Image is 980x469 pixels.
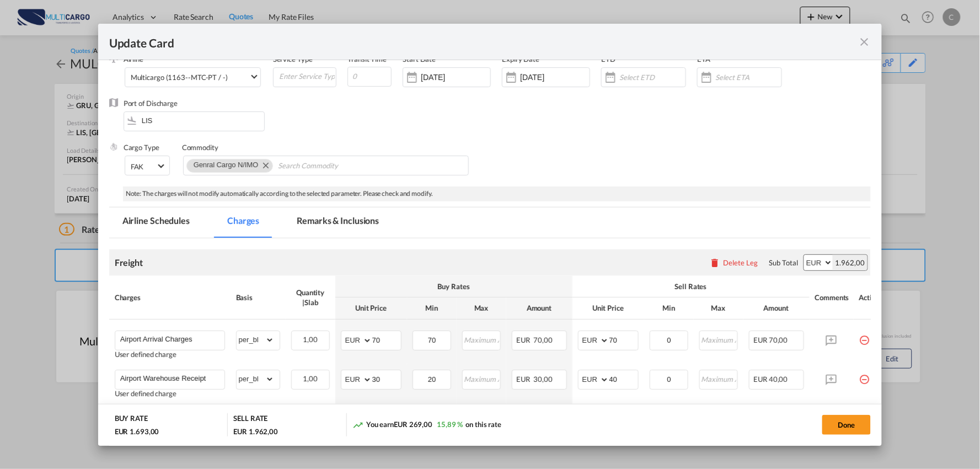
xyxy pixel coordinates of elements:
label: Commodity [182,143,218,152]
md-chips-wrap: Chips container. Use arrow keys to select chips. [183,156,469,175]
md-tab-item: Remarks & Inclusions [283,207,392,238]
div: Genral Cargo N/IMO. Press delete to remove this chip. [194,159,260,170]
md-tab-item: Airline Schedules [109,207,203,238]
label: Port of Discharge [124,99,178,108]
div: You earn on this rate [352,419,501,431]
span: EUR [754,375,768,383]
input: Maximum Amount [463,331,500,348]
div: Sell Rates [578,281,804,291]
span: 1,00 [303,374,318,383]
input: Minimum Amount [414,370,451,387]
div: FAK [131,162,144,171]
input: Select ETD [619,73,686,82]
th: Amount [506,297,572,319]
input: Maximum Amount [700,370,737,387]
input: 40 [609,370,638,387]
span: EUR [517,335,532,344]
div: SELL RATE [233,413,267,426]
div: EUR 1.693,00 [115,427,159,436]
div: Quantity | Slab [291,287,330,307]
select: per_bl [237,370,274,388]
div: Buy Rates [341,281,567,291]
span: EUR 269,00 [394,420,432,429]
th: Unit Price [335,297,407,319]
th: Action [854,276,891,319]
div: Update Card [109,35,858,49]
span: 70,00 [533,335,553,344]
input: Maximum Amount [700,331,737,348]
input: Maximum Amount [463,370,500,387]
div: BUY RATE [115,413,148,426]
th: Min [644,297,694,319]
input: 70 [372,331,401,348]
md-icon: icon-trending-up [352,419,363,430]
input: Minimum Amount [414,331,451,348]
input: Select ETA [715,73,781,82]
span: 1,00 [303,335,318,344]
md-dialog: Update Card Port ... [98,24,882,446]
span: 70,00 [769,335,788,344]
div: Charges [115,292,225,302]
div: Basis [236,292,280,302]
div: EUR 1.962,00 [233,427,278,436]
md-tab-item: Charges [214,207,272,238]
label: Cargo Type [124,143,159,152]
div: User defined charge [115,390,225,398]
md-input-container: Airport Warehouse Receipt [115,370,224,387]
div: User defined charge [115,350,225,359]
span: EUR [754,335,768,344]
img: cargo.png [109,142,118,151]
input: Minimum Amount [651,370,688,387]
button: Delete Leg [710,258,758,267]
md-icon: icon-minus-circle-outline red-400-fg pt-7 [859,331,870,342]
div: 1.962,00 [833,255,867,270]
div: Delete Leg [724,258,758,267]
input: 0 [347,67,392,87]
input: Enter Service Type [278,68,336,84]
input: Enter Port of Discharge [129,112,264,129]
button: Remove Genral Cargo N/IMO [256,159,272,170]
input: 70 [609,331,638,348]
span: Genral Cargo N/IMO [194,161,258,169]
md-icon: icon-close fg-AAA8AD m-0 pointer [858,35,871,49]
span: 40,00 [769,375,788,383]
md-icon: icon-delete [710,257,721,268]
input: Charge Name [120,331,224,348]
input: Start Date [421,73,490,82]
div: Note: The charges will not modify automatically according to the selected parameter. Please check... [123,186,871,201]
input: Search Commodity [278,157,379,175]
th: Amount [743,297,810,319]
button: Done [822,415,871,435]
span: EUR [517,375,532,383]
th: Max [457,297,506,319]
span: 30,00 [533,375,553,383]
th: Comments [810,276,854,319]
th: Unit Price [572,297,644,319]
select: per_bl [237,331,274,349]
div: Multicargo (1163--MTC-PT / -) [131,73,228,82]
th: Min [407,297,457,319]
md-pagination-wrapper: Use the left and right arrow keys to navigate between tabs [109,207,404,238]
md-select: Select Airline: Multicargo (1163--MTC-PT / -) [125,67,261,87]
input: Expiry Date [520,73,590,82]
span: 15,89 % [437,420,463,429]
input: 30 [372,370,401,387]
div: Sub Total [769,258,798,268]
th: Max [694,297,743,319]
md-select: Select Cargo type: FAK [125,156,170,175]
md-input-container: Airport Arrival Charges [115,331,224,348]
input: Minimum Amount [651,331,688,348]
div: Freight [115,257,143,269]
md-icon: icon-minus-circle-outline red-400-fg pt-7 [859,370,870,381]
input: Charge Name [120,370,224,387]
